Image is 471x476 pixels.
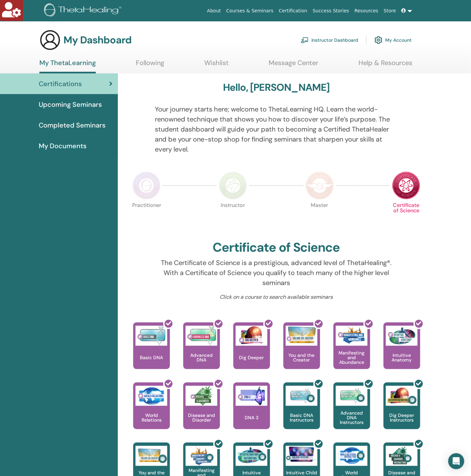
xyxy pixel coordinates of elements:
a: Instructor Dashboard [301,33,358,47]
a: Message Center [269,59,318,72]
img: Basic DNA [136,326,167,346]
img: Dig Deeper Instructors [386,386,418,406]
a: Success Stories [310,5,352,17]
a: About [204,5,223,17]
p: Dig Deeper Instructors [384,413,420,422]
img: Basic DNA Instructors [286,386,317,406]
img: chalkboard-teacher.svg [301,37,309,43]
a: My ThetaLearning [39,59,96,73]
img: Advanced DNA Instructors [336,386,368,406]
p: DNA 3 [242,415,261,420]
a: Manifesting and Abundance Manifesting and Abundance [333,322,370,383]
img: World Relations Instructors [336,446,368,466]
img: Intuitive Anatomy [386,326,418,346]
img: logo.png [44,3,124,18]
span: Completed Seminars [39,120,105,130]
img: Master [306,172,334,200]
img: Certificate of Science [392,172,420,200]
a: Wishlist [205,59,229,72]
p: Manifesting and Abundance [333,350,370,365]
span: Upcoming Seminars [39,99,102,109]
p: Click on a course to search available seminars [155,293,398,301]
p: Your journey starts here; welcome to ThetaLearning HQ. Learn the world-renowned technique that sh... [155,104,398,154]
p: Intuitive Anatomy [384,353,420,362]
a: Following [136,59,164,72]
p: Advanced DNA Instructors [333,411,370,425]
a: World Relations World Relations [133,383,170,443]
a: You and the Creator You and the Creator [283,322,320,383]
h3: Hello, [PERSON_NAME] [223,81,330,93]
img: Advanced DNA [186,326,217,346]
p: Certificate of Science [392,203,420,231]
p: Basic DNA Instructors [283,413,320,422]
a: Disease and Disorder Disease and Disorder [183,383,220,443]
p: Disease and Disorder [183,413,220,422]
img: generic-user-icon.jpg [39,29,61,51]
a: DNA 3 DNA 3 [233,383,270,443]
img: Dig Deeper [236,326,267,346]
p: Practitioner [133,203,161,231]
img: cog.svg [375,34,383,46]
img: Disease and Disorder [186,386,217,406]
p: Instructor [219,203,247,231]
h3: My Dashboard [63,34,132,46]
img: You and the Creator Instructors [136,446,167,466]
a: Dig Deeper Instructors Dig Deeper Instructors [384,383,420,443]
img: You and the Creator [286,326,317,344]
p: Advanced DNA [183,353,220,362]
p: You and the Creator [283,353,320,362]
img: Manifesting and Abundance [336,326,368,346]
img: Disease and Disorder Instructors [386,446,418,466]
a: Basic DNA Instructors Basic DNA Instructors [283,383,320,443]
p: Dig Deeper [237,355,267,360]
img: DNA 3 [236,386,267,406]
a: Store [381,5,399,17]
a: Certification [276,5,310,17]
span: Certifications [39,79,82,89]
a: Basic DNA Basic DNA [133,322,170,383]
img: Practitioner [133,172,161,200]
a: Intuitive Anatomy Intuitive Anatomy [384,322,420,383]
p: Master [306,203,334,231]
a: Dig Deeper Dig Deeper [233,322,270,383]
a: Resources [352,5,381,17]
a: Courses & Seminars [224,5,276,17]
img: Intuitive Anatomy Instructors [236,446,267,466]
a: Advanced DNA Instructors Advanced DNA Instructors [333,383,370,443]
div: Open Intercom Messenger [448,453,464,469]
a: My Account [375,33,412,47]
p: The Certificate of Science is a prestigious, advanced level of ThetaHealing®. With a Certificate ... [155,258,398,288]
span: My Documents [39,141,86,151]
h2: Certificate of Science [213,240,340,255]
img: Instructor [219,172,247,200]
p: World Relations [133,413,170,422]
img: Manifesting and Abundance Instructors [186,446,217,466]
a: Help & Resources [359,59,412,72]
img: World Relations [136,386,167,406]
img: Intuitive Child In Me Instructors [286,446,317,462]
a: Advanced DNA Advanced DNA [183,322,220,383]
